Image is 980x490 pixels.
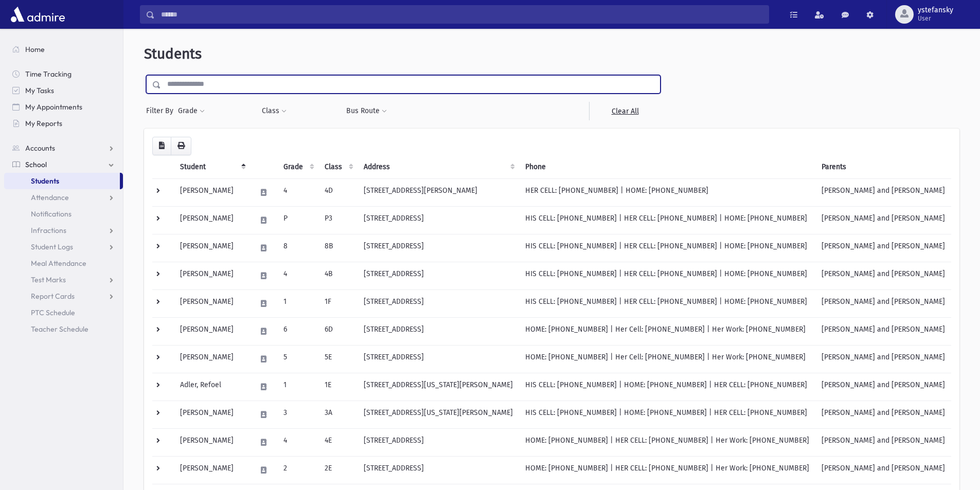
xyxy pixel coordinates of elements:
td: HIS CELL: [PHONE_NUMBER] | HER CELL: [PHONE_NUMBER] | HOME: [PHONE_NUMBER] [519,206,815,234]
td: [STREET_ADDRESS][PERSON_NAME] [358,178,519,206]
td: [PERSON_NAME] and [PERSON_NAME] [815,262,951,289]
span: My Tasks [25,86,54,95]
button: Class [261,102,287,120]
td: [PERSON_NAME] [174,345,250,373]
td: [PERSON_NAME] and [PERSON_NAME] [815,428,951,456]
a: Home [4,41,123,58]
span: ystefansky [918,6,953,14]
td: 4 [277,178,318,206]
td: 6 [277,317,318,345]
td: 8 [277,234,318,262]
td: [PERSON_NAME] and [PERSON_NAME] [815,178,951,206]
a: Report Cards [4,288,123,304]
img: AdmirePro [8,4,67,25]
th: Parents [815,155,951,179]
td: 5 [277,345,318,373]
input: Search [155,5,769,24]
button: Grade [177,102,205,120]
span: Accounts [25,143,55,153]
span: Filter By [146,105,177,116]
a: Infractions [4,222,123,239]
td: [STREET_ADDRESS] [358,345,519,373]
td: 6D [318,317,358,345]
td: HOME: [PHONE_NUMBER] | Her Cell: [PHONE_NUMBER] | Her Work: [PHONE_NUMBER] [519,345,815,373]
td: P [277,206,318,234]
span: Infractions [31,226,66,235]
td: [PERSON_NAME] [174,262,250,289]
td: 2E [318,456,358,484]
a: Time Tracking [4,66,123,82]
td: Adler, Refoel [174,373,250,401]
a: Test Marks [4,271,123,288]
td: [PERSON_NAME] [174,234,250,262]
td: [PERSON_NAME] [174,206,250,234]
td: [PERSON_NAME] [174,289,250,317]
td: [PERSON_NAME] [174,428,250,456]
td: [STREET_ADDRESS][US_STATE][PERSON_NAME] [358,401,519,428]
a: Attendance [4,189,123,206]
span: PTC Schedule [31,308,75,317]
td: [STREET_ADDRESS] [358,428,519,456]
td: [PERSON_NAME] and [PERSON_NAME] [815,456,951,484]
td: [PERSON_NAME] and [PERSON_NAME] [815,345,951,373]
td: [PERSON_NAME] and [PERSON_NAME] [815,234,951,262]
td: [PERSON_NAME] and [PERSON_NAME] [815,317,951,345]
td: HIS CELL: [PHONE_NUMBER] | HOME: [PHONE_NUMBER] | HER CELL: [PHONE_NUMBER] [519,373,815,401]
td: HOME: [PHONE_NUMBER] | Her Cell: [PHONE_NUMBER] | Her Work: [PHONE_NUMBER] [519,317,815,345]
span: Attendance [31,193,69,202]
td: HOME: [PHONE_NUMBER] | HER CELL: [PHONE_NUMBER] | Her Work: [PHONE_NUMBER] [519,456,815,484]
td: HIS CELL: [PHONE_NUMBER] | HOME: [PHONE_NUMBER] | HER CELL: [PHONE_NUMBER] [519,401,815,428]
td: 1F [318,289,358,317]
td: [PERSON_NAME] [174,401,250,428]
td: 4E [318,428,358,456]
a: PTC Schedule [4,304,123,321]
td: 3A [318,401,358,428]
span: Report Cards [31,292,75,301]
a: Notifications [4,206,123,222]
th: Student: activate to sort column descending [174,155,250,179]
td: 4D [318,178,358,206]
td: 4 [277,428,318,456]
td: [STREET_ADDRESS][US_STATE][PERSON_NAME] [358,373,519,401]
span: Time Tracking [25,69,72,79]
span: School [25,160,47,169]
td: [PERSON_NAME] [174,178,250,206]
td: HIS CELL: [PHONE_NUMBER] | HER CELL: [PHONE_NUMBER] | HOME: [PHONE_NUMBER] [519,234,815,262]
td: HIS CELL: [PHONE_NUMBER] | HER CELL: [PHONE_NUMBER] | HOME: [PHONE_NUMBER] [519,262,815,289]
td: 3 [277,401,318,428]
td: [PERSON_NAME] and [PERSON_NAME] [815,401,951,428]
td: [PERSON_NAME] and [PERSON_NAME] [815,289,951,317]
td: [STREET_ADDRESS] [358,262,519,289]
a: Teacher Schedule [4,321,123,337]
button: Print [171,137,191,155]
span: Teacher Schedule [31,324,88,334]
a: School [4,156,123,173]
span: Meal Attendance [31,259,86,268]
a: My Reports [4,115,123,132]
td: [STREET_ADDRESS] [358,289,519,317]
span: Notifications [31,209,72,219]
th: Class: activate to sort column ascending [318,155,358,179]
td: [PERSON_NAME] [174,456,250,484]
th: Phone [519,155,815,179]
td: 5E [318,345,358,373]
td: [STREET_ADDRESS] [358,234,519,262]
td: [PERSON_NAME] [174,317,250,345]
a: Clear All [589,102,661,120]
td: 1 [277,373,318,401]
td: HOME: [PHONE_NUMBER] | HER CELL: [PHONE_NUMBER] | Her Work: [PHONE_NUMBER] [519,428,815,456]
a: Accounts [4,140,123,156]
td: 4 [277,262,318,289]
button: Bus Route [346,102,387,120]
span: User [918,14,953,23]
span: My Appointments [25,102,82,112]
td: 8B [318,234,358,262]
a: My Tasks [4,82,123,99]
span: Student Logs [31,242,73,251]
button: CSV [152,137,171,155]
a: My Appointments [4,99,123,115]
a: Meal Attendance [4,255,123,271]
td: 2 [277,456,318,484]
a: Student Logs [4,239,123,255]
td: 1 [277,289,318,317]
